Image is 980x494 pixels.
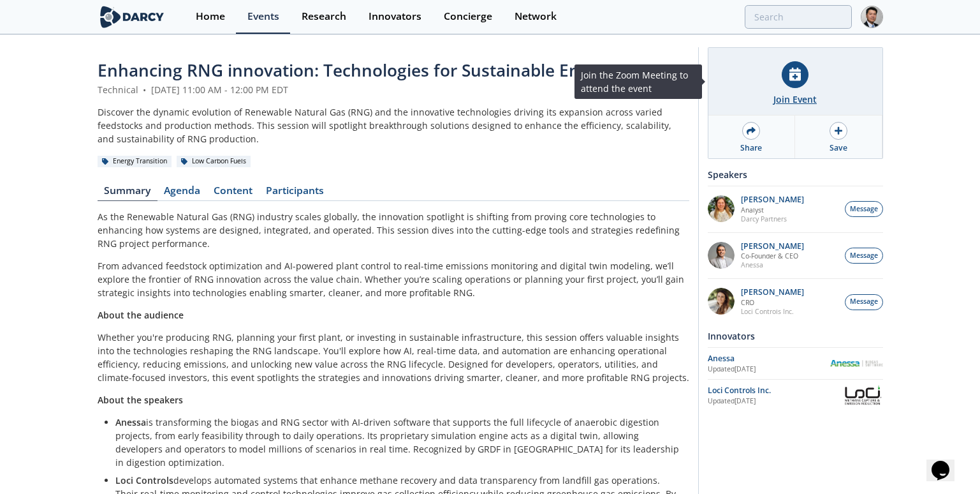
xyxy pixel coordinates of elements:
a: Loci Controls Inc. Updated[DATE] Loci Controls Inc. [708,384,883,407]
p: is transforming the biogas and RNG sector with AI-driven software that supports the full lifecycl... [115,415,680,469]
span: Message [850,297,878,307]
div: Innovators [369,11,421,22]
p: Loci Controls Inc. [741,307,804,316]
strong: Anessa [115,416,146,428]
p: [PERSON_NAME] [741,242,804,251]
div: Events [247,11,279,22]
div: Save [830,142,847,154]
div: Technical [DATE] 11:00 AM - 12:00 PM EDT [98,83,689,96]
p: As the Renewable Natural Gas (RNG) industry scales globally, the innovation spotlight is shifting... [98,210,689,250]
span: Message [850,251,878,261]
strong: Loci Controls [115,474,173,486]
p: [PERSON_NAME] [741,288,804,297]
img: Profile [861,6,883,28]
p: From advanced feedstock optimization and AI-powered plant control to real-time emissions monitori... [98,259,689,299]
div: Speakers [708,163,883,186]
p: Darcy Partners [741,214,804,223]
strong: About the audience [98,309,184,321]
img: 737ad19b-6c50-4cdf-92c7-29f5966a019e [708,288,735,315]
button: Message [845,248,883,264]
div: Updated [DATE] [708,396,843,407]
button: Message [845,201,883,217]
img: Loci Controls Inc. [842,384,882,407]
div: Discover the dynamic evolution of Renewable Natural Gas (RNG) and the innovative technologies dri... [98,105,689,146]
p: Analyst [741,206,804,214]
strong: About the speakers [98,394,183,406]
div: Anessa [708,353,830,364]
div: Energy Transition [98,156,172,167]
a: Content [207,186,260,201]
img: Anessa [830,360,883,367]
a: Anessa Updated[DATE] Anessa [708,352,883,375]
input: Advanced Search [745,5,852,29]
iframe: chat widget [926,443,967,481]
img: fddc0511-1997-4ded-88a0-30228072d75f [708,195,735,222]
div: Home [196,11,225,22]
span: Enhancing RNG innovation: Technologies for Sustainable Energy [98,59,615,82]
div: Network [515,11,557,22]
a: Agenda [157,186,207,201]
span: Message [850,204,878,214]
div: Updated [DATE] [708,364,830,375]
div: Concierge [444,11,492,22]
p: [PERSON_NAME] [741,195,804,204]
div: Innovators [708,325,883,347]
img: logo-wide.svg [98,6,167,28]
p: CRO [741,298,804,307]
span: • [141,84,149,96]
a: Summary [98,186,157,201]
div: Share [740,142,762,154]
p: Whether you're producing RNG, planning your first plant, or investing in sustainable infrastructu... [98,331,689,384]
a: Participants [260,186,331,201]
img: 1fdb2308-3d70-46db-bc64-f6eabefcce4d [708,242,735,269]
p: Co-Founder & CEO [741,251,804,260]
p: Anessa [741,260,804,269]
div: Low Carbon Fuels [177,156,251,167]
div: Join Event [773,93,817,106]
div: Research [302,11,346,22]
button: Message [845,294,883,310]
div: Loci Controls Inc. [708,385,843,396]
